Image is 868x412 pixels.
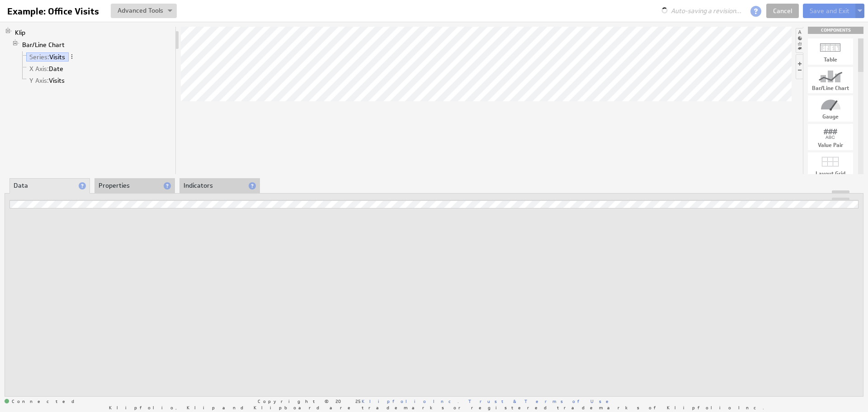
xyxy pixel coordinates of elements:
div: Bar/Line Chart [808,85,853,91]
span: Series: [29,53,49,61]
img: button-savedrop.png [168,9,172,13]
span: Connected: ID: dpnc-22 Online: true [5,399,80,404]
span: Klipfolio, Klip and Klipboard are trademarks or registered trademarks of Klipfolio Inc. [109,405,764,410]
div: Table [808,57,853,62]
img: button-savedrop.png [858,9,862,13]
input: Example: Office Visits [4,4,105,19]
span: Auto-saving a revision... [671,7,741,15]
span: Y Axis: [29,76,49,85]
div: Gauge [808,114,853,119]
li: Hide or show the component palette [796,28,803,53]
img: spinner.svg [660,6,669,15]
a: Bar/Line Chart [19,40,68,49]
div: Layout Grid [808,171,853,176]
span: Copyright © 2025 [258,399,459,403]
a: Klipfolio Inc. [362,398,459,404]
li: Properties [94,178,175,194]
div: Drag & drop components onto the workspace [808,27,863,34]
a: Cancel [766,4,799,18]
li: Hide or show the component controls palette [796,54,803,79]
a: Y Axis: Visits [26,76,68,85]
li: Data [9,178,90,194]
div: Value Pair [808,142,853,148]
a: X Axis: Date [26,64,67,73]
span: More actions [69,53,75,60]
li: Indicators [179,178,260,194]
a: Trust & Terms of Use [468,398,615,404]
span: X Axis: [29,65,49,73]
a: Klip [12,28,29,37]
button: Save and Exit [803,4,856,18]
a: Series: Visits [26,52,69,62]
